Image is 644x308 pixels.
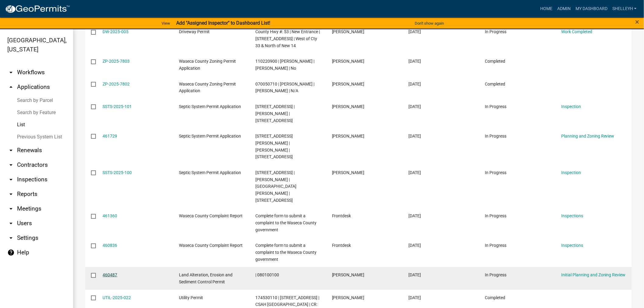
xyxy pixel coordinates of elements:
a: Initial Planning and Zoning Review [561,272,626,277]
span: Completed [485,59,505,64]
span: In Progress [485,272,506,277]
span: | 080100100 [256,272,279,277]
span: Waseca County Zoning Permit Application [179,59,236,71]
a: shelleyh [610,3,639,15]
span: In Progress [485,170,506,175]
span: Driveway Permit [179,29,210,34]
span: 08/06/2025 [408,295,421,300]
span: In Progress [485,243,506,248]
a: SSTS-2025-100 [103,170,132,175]
span: Waseca County Complaint Report [179,213,243,218]
i: arrow_drop_up [7,83,15,91]
a: 460836 [103,243,117,248]
button: Close [635,18,639,26]
span: Waseca County Complaint Report [179,243,243,248]
a: Admin [555,3,573,15]
i: arrow_drop_down [7,205,15,212]
span: 08/07/2025 [408,243,421,248]
span: 08/08/2025 [408,213,421,218]
span: 08/10/2025 [408,104,421,109]
span: Waseca County Zoning Permit Application [179,82,236,93]
span: 070050710 | WAYNE L BARBER | SARAH J BARBER | N/A [256,82,315,93]
span: 110220900 | GERALD A ELGIN | TAMARA A ELGIN | No [256,59,315,71]
span: 08/11/2025 [408,59,421,64]
span: 23868 70TH ST | KENT L THOMPSON | BONNI V THOMPSON |23868 70TH ST [256,170,297,203]
i: arrow_drop_down [7,69,15,76]
span: 08/07/2025 [408,272,421,277]
span: Completed [485,295,505,300]
span: Complete form to submit a complaint to the Waseca County government [256,243,317,262]
span: 11427 WILTON BRIDGE RD | JILLAYNE RAETZ |11427 WILTON BRIDGE RD [256,104,295,123]
span: 08/10/2025 [408,170,421,175]
span: 08/11/2025 [408,29,421,34]
span: Gerald Elgin [332,59,365,64]
span: Septic System Permit Application [179,134,241,138]
i: arrow_drop_down [7,234,15,242]
span: In Progress [485,104,506,109]
a: Planning and Zoning Review [561,134,614,138]
span: 08/11/2025 [408,82,421,86]
span: × [635,18,639,26]
a: View [159,18,173,28]
a: Inspection [561,104,581,109]
i: arrow_drop_down [7,220,15,227]
span: Kyle Skoglund [332,29,365,34]
a: 460487 [103,272,117,277]
span: Completed [485,82,505,86]
span: Complete form to submit a complaint to the Waseca County government [256,213,317,232]
span: Frontdesk [332,213,351,218]
a: My Dashboard [573,3,610,15]
a: Work Completed [561,29,592,34]
i: arrow_drop_down [7,176,15,183]
i: arrow_drop_down [7,147,15,154]
span: Septic System Permit Application [179,170,241,175]
span: Phillip Schleicher [332,134,365,138]
a: ZP-2025-7802 [103,82,130,86]
span: Septic System Permit Application [179,104,241,109]
span: michele Lee eaton [332,272,365,277]
span: County Hwy #: 53 | New Entrance | 4745 380TH AVE | West of Cty 33 & North of New 14 [256,29,320,48]
span: In Progress [485,134,506,138]
strong: Add "Assigned Inspector" to Dashboard List! [176,20,270,26]
span: Frontdesk [332,243,351,248]
i: arrow_drop_down [7,161,15,169]
i: arrow_drop_down [7,191,15,198]
span: In Progress [485,213,506,218]
span: Phillip Schleicher [332,104,365,109]
a: Inspections [561,243,583,248]
a: ZP-2025-7803 [103,59,130,64]
a: Inspections [561,213,583,218]
button: Don't show again [412,18,446,28]
a: Home [538,3,555,15]
a: SSTS-2025-101 [103,104,132,109]
span: 08/10/2025 [408,134,421,138]
a: UTIL-2025-022 [103,295,131,300]
a: 461360 [103,213,117,218]
span: Sarah Barber [332,82,365,86]
a: Inspection [561,170,581,175]
span: Land Alteration, Erosion and Sediment Control Permit [179,272,233,284]
i: help [7,249,15,256]
span: Utility Permit [179,295,203,300]
a: 461729 [103,134,117,138]
a: DW-2025-005 [103,29,129,34]
span: In Progress [485,29,506,34]
span: Tim Madlo [332,295,365,300]
span: 24460 STATE HWY 83 | FRANKLIN FLICKINGER | TORI RAIMANN |24460 STATE HWY 83 [256,134,293,159]
span: Phillip Schleicher [332,170,365,175]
